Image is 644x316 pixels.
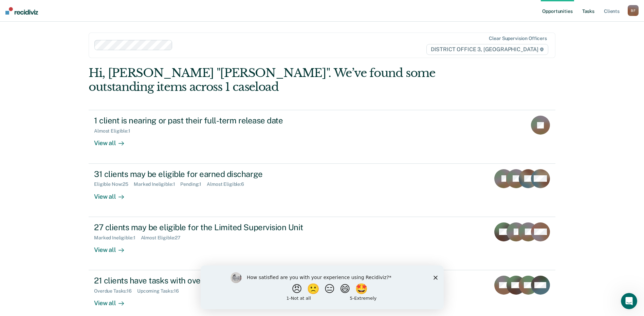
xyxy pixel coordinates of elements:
div: Clear supervision officers [489,36,547,41]
button: BF [628,5,639,16]
div: 1 client is nearing or past their full-term release date [94,116,332,125]
div: Marked Ineligible : 1 [94,235,141,241]
div: Hi, [PERSON_NAME] "[PERSON_NAME]". We’ve found some outstanding items across 1 caseload [89,66,462,94]
div: Pending : 1 [180,181,207,187]
div: View all [94,294,132,307]
div: Almost Eligible : 27 [141,235,186,241]
div: B F [628,5,639,16]
div: Marked Ineligible : 1 [134,181,180,187]
div: View all [94,240,132,254]
a: 31 clients may be eligible for earned dischargeEligible Now:25Marked Ineligible:1Pending:1Almost ... [89,164,555,217]
div: Eligible Now : 25 [94,181,134,187]
div: Upcoming Tasks : 16 [137,288,184,294]
div: 27 clients may be eligible for the Limited Supervision Unit [94,222,332,232]
iframe: Intercom live chat [621,293,637,309]
div: Almost Eligible : 6 [207,181,250,187]
a: 27 clients may be eligible for the Limited Supervision UnitMarked Ineligible:1Almost Eligible:27V... [89,217,555,270]
img: Recidiviz [5,7,38,15]
div: 31 clients may be eligible for earned discharge [94,169,332,179]
div: View all [94,187,132,200]
iframe: Survey by Kim from Recidiviz [201,265,444,309]
div: View all [94,134,132,147]
a: 1 client is nearing or past their full-term release dateAlmost Eligible:1View all [89,110,555,163]
span: DISTRICT OFFICE 3, [GEOGRAPHIC_DATA] [426,44,548,55]
div: 21 clients have tasks with overdue or upcoming due dates [94,276,332,285]
div: Overdue Tasks : 16 [94,288,137,294]
div: Almost Eligible : 1 [94,128,136,134]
